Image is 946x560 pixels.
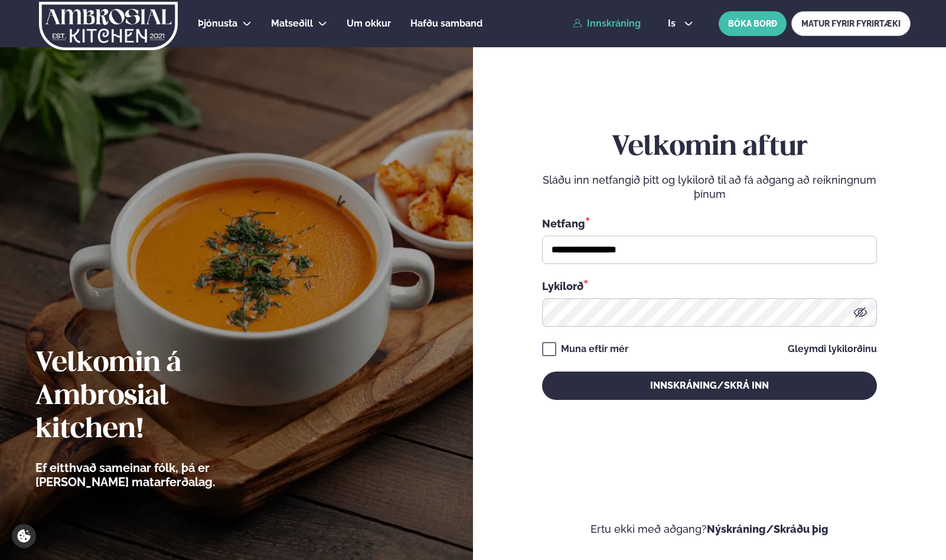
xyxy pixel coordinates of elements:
p: Ef eitthvað sameinar fólk, þá er [PERSON_NAME] matarferðalag. [35,461,280,489]
div: Lykilorð [542,278,877,294]
h2: Velkomin á Ambrosial kitchen! [35,347,280,447]
span: Matseðill [271,18,313,29]
img: logo [38,2,179,50]
a: Innskráning [573,18,641,29]
span: Hafðu samband [410,18,482,29]
a: Gleymdi lykilorðinu [788,344,877,354]
a: MATUR FYRIR FYRIRTÆKI [791,11,911,36]
span: Þjónusta [198,18,237,29]
a: Nýskráning/Skráðu þig [707,523,828,535]
p: Ertu ekki með aðgang? [508,522,911,536]
h2: Velkomin aftur [542,131,877,164]
span: Um okkur [347,18,391,29]
span: is [668,19,679,28]
a: Hafðu samband [410,17,482,31]
a: Matseðill [271,17,313,31]
button: is [658,19,703,28]
p: Sláðu inn netfangið þitt og lykilorð til að fá aðgang að reikningnum þínum [542,173,877,201]
button: Innskráning/Skrá inn [542,372,877,400]
a: Þjónusta [198,17,237,31]
div: Netfang [542,216,877,231]
a: Cookie settings [12,524,36,548]
button: BÓKA BORÐ [719,11,787,36]
a: Um okkur [347,17,391,31]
